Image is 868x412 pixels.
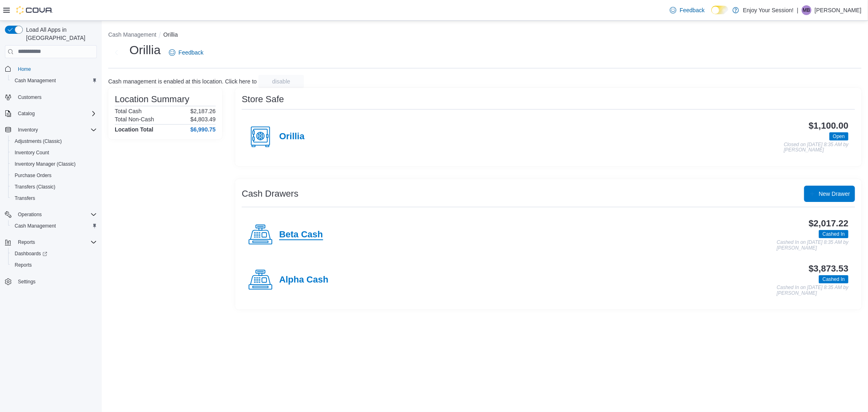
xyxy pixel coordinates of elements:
[2,124,100,136] button: Inventory
[115,116,154,123] h6: Total Non-Cash
[8,147,100,158] button: Inventory Count
[242,94,284,104] h3: Store Safe
[819,230,848,238] span: Cashed In
[15,262,32,268] span: Reports
[108,31,156,38] button: Cash Management
[179,48,203,57] span: Feedback
[784,142,848,153] p: Closed on [DATE] 8:35 AM by [PERSON_NAME]
[18,239,35,245] span: Reports
[815,5,861,15] p: [PERSON_NAME]
[711,14,712,15] span: Dark Mode
[190,108,216,114] p: $2,187.26
[809,219,848,228] h3: $2,017.22
[8,75,100,86] button: Cash Management
[16,6,53,14] img: Cova
[108,44,125,61] button: Next
[15,64,97,74] span: Home
[8,170,100,181] button: Purchase Orders
[8,158,100,170] button: Inventory Manager (Classic)
[11,260,35,270] a: Reports
[11,159,97,169] span: Inventory Manager (Classic)
[15,125,97,135] span: Inventory
[18,94,42,101] span: Customers
[18,278,35,285] span: Settings
[667,2,708,18] a: Feedback
[2,63,100,75] button: Home
[11,136,65,146] a: Adjustments (Classic)
[711,6,728,14] input: Dark Mode
[819,275,848,283] span: Cashed In
[15,237,38,247] button: Reports
[803,5,810,15] span: MB
[11,148,97,158] span: Inventory Count
[18,127,38,133] span: Inventory
[11,249,50,259] a: Dashboards
[18,66,31,72] span: Home
[115,126,153,133] h4: Location Total
[11,182,97,192] span: Transfers (Classic)
[802,5,811,15] div: Mason Brazeau
[797,5,798,15] p: |
[258,75,304,88] button: disable
[809,264,848,274] h3: $3,873.53
[8,193,100,204] button: Transfers
[8,136,100,147] button: Adjustments (Classic)
[743,5,794,15] p: Enjoy Your Session!
[809,121,848,131] h3: $1,100.00
[11,260,97,270] span: Reports
[15,125,41,135] button: Inventory
[11,193,38,203] a: Transfers
[8,248,100,259] a: Dashboards
[11,221,59,231] a: Cash Management
[15,138,62,145] span: Adjustments (Classic)
[18,110,35,117] span: Catalog
[108,78,257,85] p: Cash management is enabled at this location. Click here to
[829,132,848,140] span: Open
[15,210,45,219] button: Operations
[279,230,323,240] h4: Beta Cash
[833,133,845,140] span: Open
[163,31,178,38] button: Orillia
[777,240,848,251] p: Cashed In on [DATE] 8:35 AM by [PERSON_NAME]
[15,161,76,167] span: Inventory Manager (Classic)
[15,77,56,84] span: Cash Management
[115,108,142,114] h6: Total Cash
[11,182,59,192] a: Transfers (Classic)
[15,92,97,102] span: Customers
[11,171,55,180] a: Purchase Orders
[272,77,290,85] span: disable
[822,230,845,238] span: Cashed In
[11,148,52,158] a: Inventory Count
[11,76,59,85] a: Cash Management
[680,6,704,14] span: Feedback
[190,116,216,123] p: $4,803.49
[279,131,304,142] h4: Orillia
[819,190,850,198] span: New Drawer
[11,76,97,85] span: Cash Management
[15,195,35,202] span: Transfers
[15,250,47,257] span: Dashboards
[15,149,49,156] span: Inventory Count
[129,42,161,58] h1: Orillia
[15,210,97,219] span: Operations
[15,237,97,247] span: Reports
[15,64,34,74] a: Home
[8,259,100,271] button: Reports
[2,237,100,248] button: Reports
[11,249,97,259] span: Dashboards
[15,277,39,287] a: Settings
[11,136,97,146] span: Adjustments (Classic)
[822,276,845,283] span: Cashed In
[8,220,100,232] button: Cash Management
[804,186,855,202] button: New Drawer
[8,181,100,193] button: Transfers (Classic)
[15,92,45,102] a: Customers
[11,193,97,203] span: Transfers
[15,223,56,229] span: Cash Management
[108,31,861,40] nav: An example of EuiBreadcrumbs
[11,221,97,231] span: Cash Management
[23,26,97,42] span: Load All Apps in [GEOGRAPHIC_DATA]
[2,276,100,287] button: Settings
[15,184,55,190] span: Transfers (Classic)
[11,171,97,180] span: Purchase Orders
